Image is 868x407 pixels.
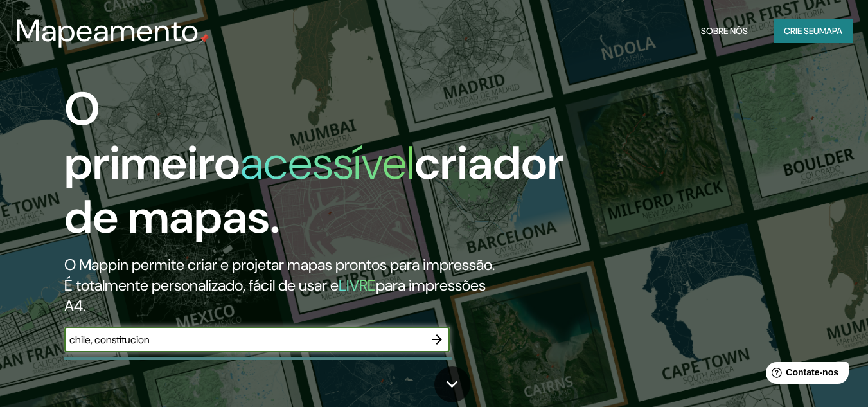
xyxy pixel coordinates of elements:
[754,357,854,393] iframe: Iniciador de widget de ajuda
[64,133,564,247] font: criador de mapas.
[15,10,199,51] font: Mapeamento
[64,275,339,295] font: É totalmente personalizado, fácil de usar e
[64,79,240,193] font: O primeiro
[696,19,753,43] button: Sobre nós
[64,275,486,316] font: para impressões A4.
[819,25,842,37] font: mapa
[240,133,414,193] font: acessível
[199,33,209,44] img: pino de mapa
[64,255,495,275] font: O Mappin permite criar e projetar mapas prontos para impressão.
[64,332,424,347] input: Escolha seu lugar favorito
[701,25,748,37] font: Sobre nós
[339,275,376,295] font: LIVRE
[774,19,853,43] button: Crie seumapa
[784,25,819,37] font: Crie seu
